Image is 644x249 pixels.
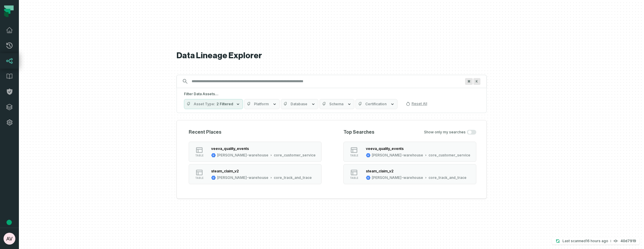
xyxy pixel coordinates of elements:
div: Tooltip anchor [6,220,12,225]
h4: 40d7919 [620,239,636,243]
span: Press ⌘ + K to focus the search bar [465,78,473,85]
img: avatar of Abhiraj Vinnakota [4,233,15,245]
relative-time: Aug 9, 2025, 11:25 PM EDT [586,239,608,243]
p: Last scanned [563,238,608,244]
button: Last scanned[DATE] 11:25:05 PM40d7919 [552,237,640,245]
h1: Data Lineage Explorer [177,51,487,61]
span: Press ⌘ + K to focus the search bar [473,78,480,85]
